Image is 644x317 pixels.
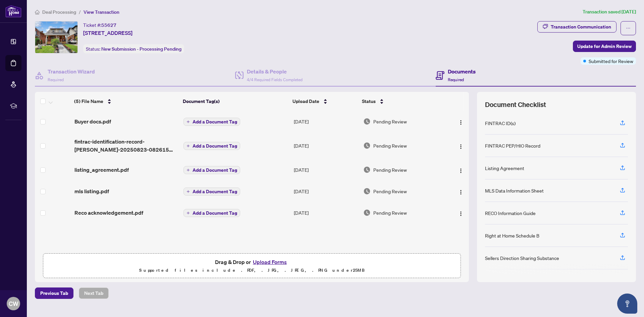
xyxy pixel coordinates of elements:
[291,132,361,159] td: [DATE]
[291,111,361,132] td: [DATE]
[363,118,371,125] img: Document Status
[537,21,616,33] button: Transaction Communication
[74,138,178,154] span: fintrac-identification-record-[PERSON_NAME]-20250823-082615 1.pdf
[101,46,181,52] span: New Submission - Processing Pending
[448,67,476,75] h4: Documents
[291,180,361,202] td: [DATE]
[183,209,240,217] button: Add a Document Tag
[9,299,18,308] span: CW
[247,67,303,75] h4: Details & People
[458,211,464,216] img: Logo
[83,29,132,37] span: [STREET_ADDRESS]
[485,232,539,239] div: Right at Home Schedule B
[84,9,119,15] span: View Transaction
[5,5,21,17] img: logo
[74,187,109,195] span: mls listing.pdf
[43,254,461,278] span: Drag & Drop orUpload FormsSupported files include .PDF, .JPG, .JPEG, .PNG under25MB
[363,142,371,149] img: Document Status
[455,164,466,175] button: Logo
[290,92,359,111] th: Upload Date
[215,258,289,266] span: Drag & Drop or
[251,258,289,266] button: Upload Forms
[458,120,464,125] img: Logo
[186,120,190,123] span: plus
[186,168,190,172] span: plus
[373,166,407,173] span: Pending Review
[455,140,466,151] button: Logo
[79,287,109,299] button: Next Tab
[71,92,180,111] th: (5) File Name
[577,41,632,52] span: Update for Admin Review
[455,116,466,127] button: Logo
[193,189,237,194] span: Add a Document Tag
[35,21,77,53] img: IMG-E12438628_1.jpg
[455,207,466,218] button: Logo
[193,168,237,172] span: Add a Document Tag
[186,190,190,193] span: plus
[35,287,73,299] button: Previous Tab
[193,211,237,215] span: Add a Document Tag
[373,188,407,195] span: Pending Review
[183,209,240,217] button: Add a Document Tag
[193,119,237,124] span: Add a Document Tag
[101,22,116,28] span: 55627
[373,209,407,216] span: Pending Review
[83,21,116,29] div: Ticket #:
[83,44,184,53] div: Status:
[617,294,637,314] button: Open asap
[291,202,361,223] td: [DATE]
[626,26,631,31] span: ellipsis
[363,209,371,216] img: Document Status
[48,67,95,75] h4: Transaction Wizard
[40,288,68,299] span: Previous Tab
[180,92,290,111] th: Document Tag(s)
[485,142,540,149] div: FINTRAC PEP/HIO Record
[183,142,240,150] button: Add a Document Tag
[363,188,371,195] img: Document Status
[35,10,40,14] span: home
[458,168,464,173] img: Logo
[362,98,376,105] span: Status
[485,164,524,172] div: Listing Agreement
[183,142,240,150] button: Add a Document Tag
[485,209,536,217] div: RECO Information Guide
[485,100,546,109] span: Document Checklist
[247,77,303,82] span: 4/4 Required Fields Completed
[74,209,143,217] span: Reco acknowledgement.pdf
[359,92,443,111] th: Status
[292,98,319,105] span: Upload Date
[291,159,361,180] td: [DATE]
[183,166,240,174] button: Add a Document Tag
[551,21,611,32] div: Transaction Communication
[485,119,516,127] div: FINTRAC ID(s)
[363,166,371,173] img: Document Status
[42,9,76,15] span: Deal Processing
[373,142,407,149] span: Pending Review
[74,166,129,174] span: listing_agreement.pdf
[186,211,190,215] span: plus
[186,144,190,148] span: plus
[47,266,457,274] p: Supported files include .PDF, .JPG, .JPEG, .PNG under 25 MB
[583,8,636,16] article: Transaction saved [DATE]
[373,118,407,125] span: Pending Review
[485,254,559,262] div: Sellers Direction Sharing Substance
[48,77,64,82] span: Required
[458,190,464,195] img: Logo
[183,118,240,126] button: Add a Document Tag
[74,117,111,125] span: Buyer docs.pdf
[458,144,464,149] img: Logo
[183,188,240,196] button: Add a Document Tag
[589,57,633,65] span: Submitted for Review
[79,8,81,16] li: /
[74,98,103,105] span: (5) File Name
[448,77,464,82] span: Required
[455,186,466,197] button: Logo
[193,144,237,148] span: Add a Document Tag
[573,41,636,52] button: Update for Admin Review
[485,187,544,194] div: MLS Data Information Sheet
